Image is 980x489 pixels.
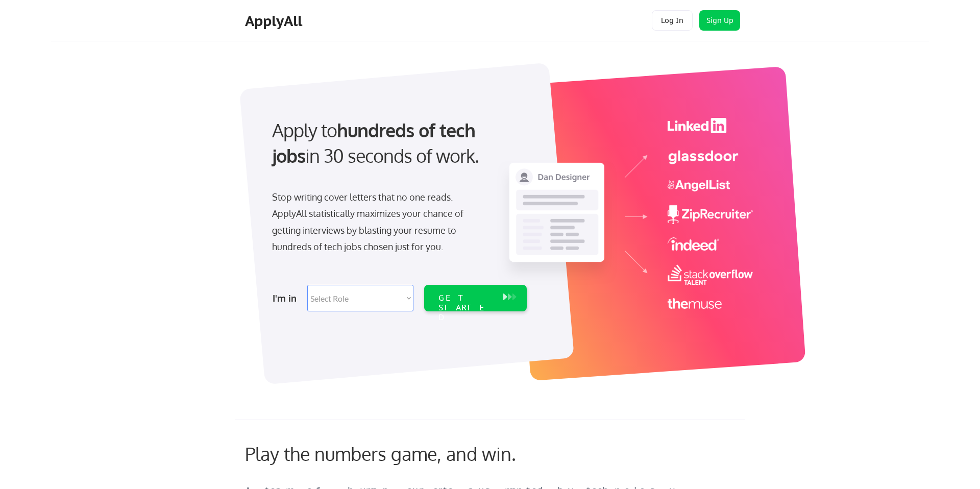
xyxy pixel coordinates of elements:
div: Apply to in 30 seconds of work. [272,117,523,169]
div: ApplyAll [245,12,305,30]
button: Log In [652,10,693,31]
button: Sign Up [699,10,740,31]
div: Play the numbers game, and win. [245,443,561,464]
div: Stop writing cover letters that no one reads. ApplyAll statistically maximizes your chance of get... [272,189,482,255]
div: I'm in [273,290,301,306]
strong: hundreds of tech jobs [272,118,480,167]
div: GET STARTED [438,293,493,323]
